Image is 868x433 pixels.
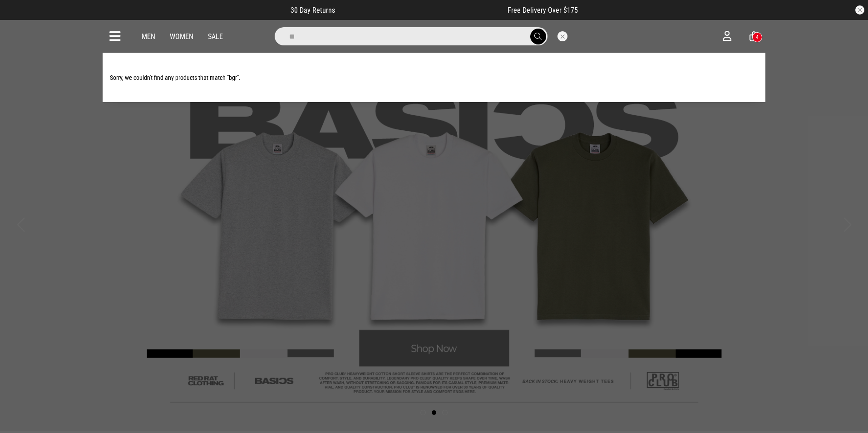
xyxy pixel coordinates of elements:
[110,74,758,81] p: Sorry, we couldn't find any products that match "bgr".
[7,4,35,31] button: Open LiveChat chat widget
[353,5,489,15] iframe: Customer reviews powered by Trustpilot
[142,32,155,41] a: Men
[170,32,193,41] a: Women
[508,6,578,15] span: Free Delivery Over $175
[208,32,223,41] a: Sale
[557,31,567,41] button: Close search
[756,34,759,40] div: 4
[750,32,758,41] a: 4
[291,6,335,15] span: 30 Day Returns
